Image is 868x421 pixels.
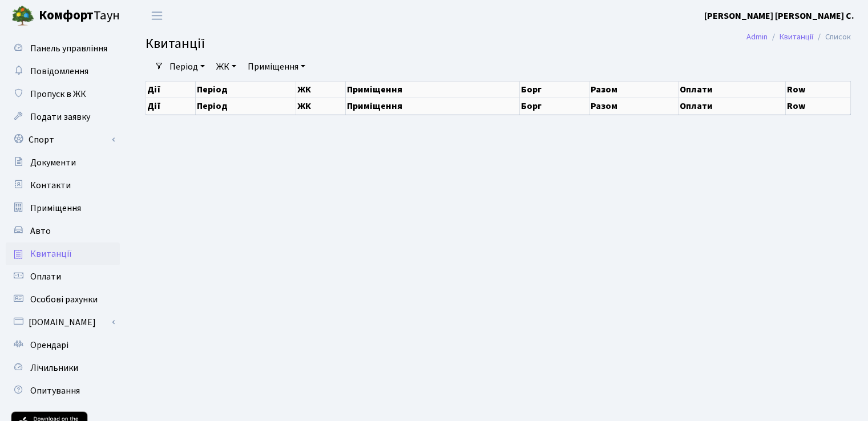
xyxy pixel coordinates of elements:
[6,220,120,242] a: Авто
[30,156,76,169] span: Документи
[6,242,120,265] a: Квитанції
[6,174,120,197] a: Контакти
[813,31,851,43] li: Список
[30,65,88,78] span: Повідомлення
[143,6,171,25] button: Переключити навігацію
[146,34,205,54] span: Квитанції
[6,288,120,311] a: Особові рахунки
[6,37,120,60] a: Панель управління
[590,81,678,98] th: Разом
[30,225,51,237] span: Авто
[6,60,120,83] a: Повідомлення
[519,81,590,98] th: Борг
[6,197,120,220] a: Приміщення
[243,57,310,76] a: Приміщення
[195,98,296,114] th: Період
[519,98,590,114] th: Борг
[6,151,120,174] a: Документи
[30,339,68,351] span: Орендарі
[39,6,94,25] b: Комфорт
[195,81,296,98] th: Період
[6,128,120,151] a: Спорт
[746,31,768,43] a: Admin
[704,10,854,22] b: [PERSON_NAME] [PERSON_NAME] С.
[6,334,120,357] a: Орендарі
[6,265,120,288] a: Оплати
[6,379,120,402] a: Опитування
[780,31,813,43] a: Квитанції
[30,362,78,374] span: Лічильники
[212,57,241,76] a: ЖК
[146,98,196,114] th: Дії
[165,57,209,76] a: Період
[296,81,346,98] th: ЖК
[704,9,854,23] a: [PERSON_NAME] [PERSON_NAME] С.
[296,98,346,114] th: ЖК
[30,293,98,306] span: Особові рахунки
[30,270,61,283] span: Оплати
[30,179,71,192] span: Контакти
[345,81,519,98] th: Приміщення
[786,81,851,98] th: Row
[6,106,120,128] a: Подати заявку
[11,5,34,27] img: logo.png
[786,98,851,114] th: Row
[6,357,120,379] a: Лічильники
[146,81,196,98] th: Дії
[30,88,86,100] span: Пропуск в ЖК
[30,42,107,55] span: Панель управління
[6,311,120,334] a: [DOMAIN_NAME]
[30,384,80,397] span: Опитування
[678,81,785,98] th: Оплати
[30,111,90,123] span: Подати заявку
[590,98,678,114] th: Разом
[30,248,72,260] span: Квитанції
[678,98,785,114] th: Оплати
[6,83,120,106] a: Пропуск в ЖК
[39,6,120,26] span: Таун
[30,202,81,214] span: Приміщення
[729,25,868,49] nav: breadcrumb
[345,98,519,114] th: Приміщення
